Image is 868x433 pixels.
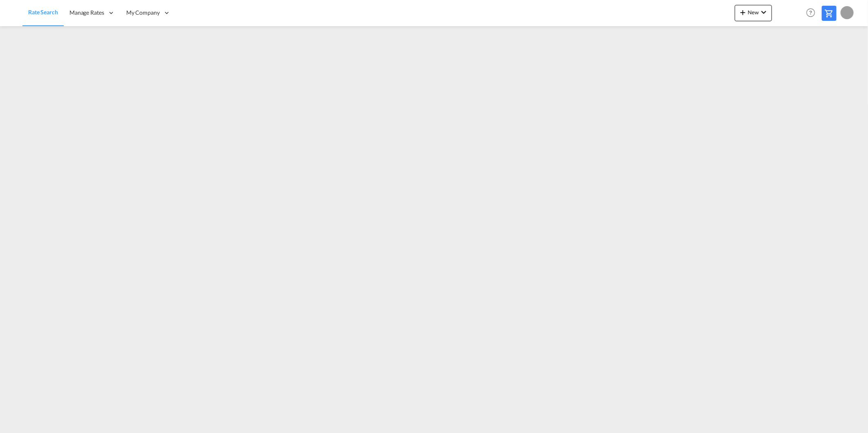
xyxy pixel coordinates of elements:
span: Help [804,6,818,20]
div: Help [804,6,822,20]
span: Rate Search [28,9,58,16]
md-icon: icon-plus 400-fg [738,7,748,17]
span: Manage Rates [69,9,104,17]
span: My Company [126,9,160,17]
md-icon: icon-chevron-down [759,7,769,17]
button: icon-plus 400-fgNewicon-chevron-down [735,5,772,21]
span: New [738,9,769,16]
